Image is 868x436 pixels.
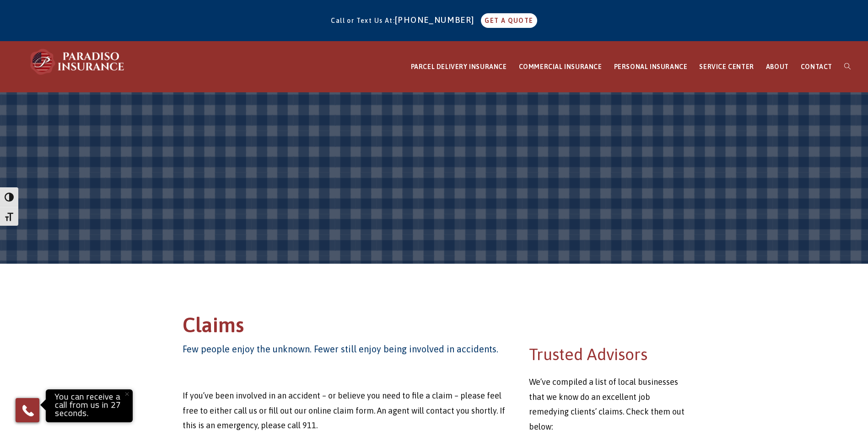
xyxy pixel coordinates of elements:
[48,392,130,420] p: You can receive a call from us in 27 seconds.
[27,48,128,75] img: Paradiso Insurance
[411,63,507,70] span: PARCEL DELIVERY INSURANCE
[117,384,137,404] button: Close
[519,63,602,70] span: COMMERCIAL INSURANCE
[183,312,686,343] h1: Claims
[395,15,479,25] a: [PHONE_NUMBER]
[760,42,795,92] a: ABOUT
[795,42,838,92] a: CONTACT
[699,63,754,70] span: SERVICE CENTER
[801,63,832,70] span: CONTACT
[529,375,686,434] p: We’ve compiled a list of local businesses that we know do an excellent job remedying clients’ cla...
[608,42,694,92] a: PERSONAL INSURANCE
[481,13,537,28] a: GET A QUOTE
[331,17,395,24] span: Call or Text Us At:
[766,63,789,70] span: ABOUT
[529,343,686,366] h2: Trusted Advisors
[614,63,688,70] span: PERSONAL INSURANCE
[183,343,513,356] h4: Few people enjoy the unknown. Fewer still enjoy being involved in accidents.
[21,403,35,418] img: Phone icon
[183,388,513,433] p: If you’ve been involved in an accident – or believe you need to file a claim – please feel free t...
[693,42,760,92] a: SERVICE CENTER
[513,42,608,92] a: COMMERCIAL INSURANCE
[405,42,513,92] a: PARCEL DELIVERY INSURANCE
